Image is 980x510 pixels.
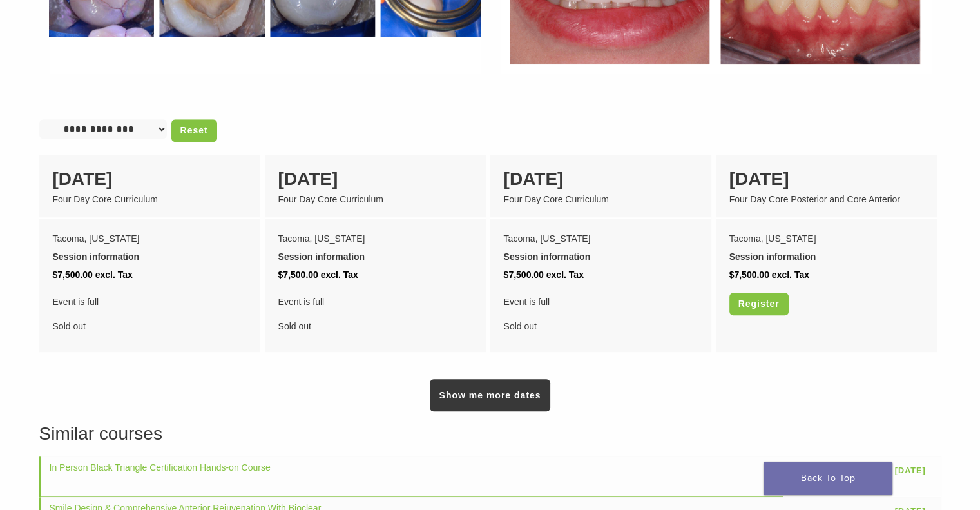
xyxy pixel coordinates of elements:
[278,270,318,280] span: $7,500.00
[504,293,698,311] span: Event is full
[504,293,698,335] div: Sold out
[53,248,247,266] div: Session information
[729,248,923,266] div: Session information
[53,293,247,335] div: Sold out
[321,270,358,280] span: excl. Tax
[278,293,472,335] div: Sold out
[95,270,133,280] span: excl. Tax
[729,293,789,315] a: Register
[278,293,472,311] span: Event is full
[729,193,923,206] div: Four Day Core Posterior and Core Anterior
[278,166,472,193] div: [DATE]
[50,462,271,473] a: In Person Black Triangle Certification Hands-on Course
[504,270,544,280] span: $7,500.00
[53,193,247,206] div: Four Day Core Curriculum
[504,230,698,248] div: Tacoma, [US_STATE]
[278,248,472,266] div: Session information
[889,461,932,481] a: [DATE]
[504,166,698,193] div: [DATE]
[39,420,941,447] h3: Similar courses
[53,293,247,311] span: Event is full
[772,270,809,280] span: excl. Tax
[171,119,217,142] a: Reset
[504,193,698,206] div: Four Day Core Curriculum
[729,230,923,248] div: Tacoma, [US_STATE]
[729,166,923,193] div: [DATE]
[278,193,472,206] div: Four Day Core Curriculum
[729,270,769,280] span: $7,500.00
[278,230,472,248] div: Tacoma, [US_STATE]
[53,166,247,193] div: [DATE]
[504,248,698,266] div: Session information
[53,230,247,248] div: Tacoma, [US_STATE]
[764,462,892,495] a: Back To Top
[430,379,550,411] a: Show me more dates
[53,270,93,280] span: $7,500.00
[546,270,584,280] span: excl. Tax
